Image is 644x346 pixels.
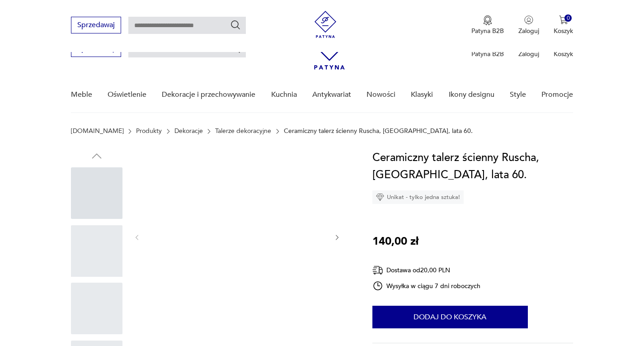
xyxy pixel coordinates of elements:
[372,280,481,291] div: Wysyłka w ciągu 7 dni roboczych
[372,265,481,276] div: Dostawa od 20,00 PLN
[554,50,573,58] p: Koszyk
[71,128,124,135] a: [DOMAIN_NAME]
[559,15,568,24] img: Ikona koszyka
[471,15,504,35] a: Ikona medaluPatyna B2B
[471,27,504,35] p: Patyna B2B
[71,77,92,112] a: Meble
[108,77,146,112] a: Oświetlenie
[312,77,351,112] a: Antykwariat
[162,77,255,112] a: Dekoracje i przechowywanie
[271,77,297,112] a: Kuchnia
[136,128,162,135] a: Produkty
[367,77,395,112] a: Nowości
[541,77,573,112] a: Promocje
[524,15,533,24] img: Ikonka użytkownika
[518,15,539,35] button: Zaloguj
[564,14,572,22] div: 0
[71,23,121,29] a: Sprzedawaj
[372,190,464,204] div: Unikat - tylko jedna sztuka!
[372,306,528,328] button: Dodaj do koszyka
[312,11,339,38] img: Patyna - sklep z meblami i dekoracjami vintage
[71,46,121,52] a: Sprzedawaj
[411,77,433,112] a: Klasyki
[518,50,539,58] p: Zaloguj
[230,19,241,30] button: Szukaj
[471,50,504,58] p: Patyna B2B
[471,15,504,35] button: Patyna B2B
[518,27,539,35] p: Zaloguj
[376,193,384,201] img: Ikona diamentu
[554,27,573,35] p: Koszyk
[372,265,383,276] img: Ikona dostawy
[284,128,473,135] p: Ceramiczny talerz ścienny Ruscha, [GEOGRAPHIC_DATA], lata 60.
[215,128,271,135] a: Talerze dekoracyjne
[372,233,418,250] p: 140,00 zł
[174,128,203,135] a: Dekoracje
[510,77,526,112] a: Style
[449,77,494,112] a: Ikony designu
[483,15,492,25] img: Ikona medalu
[372,149,573,184] h1: Ceramiczny talerz ścienny Ruscha, [GEOGRAPHIC_DATA], lata 60.
[554,15,573,35] button: 0Koszyk
[71,17,121,33] button: Sprzedawaj
[150,149,324,324] img: Zdjęcie produktu Ceramiczny talerz ścienny Ruscha, Niemcy, lata 60.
